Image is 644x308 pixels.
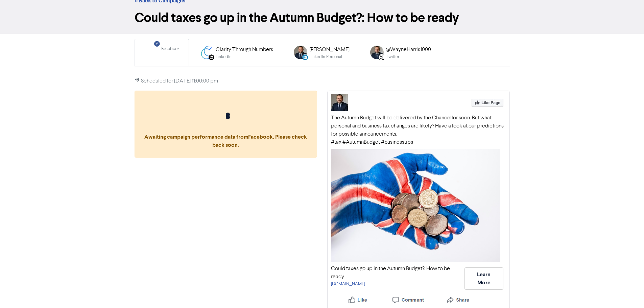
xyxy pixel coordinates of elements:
img: Like, Comment, Share [331,292,483,307]
img: LINKEDIN [200,46,214,59]
div: The Autumn Budget will be delivered by the Chancellor soon. But what personal and business tax ch... [331,114,506,146]
span: Awaiting campaign performance data from Facebook . Please check back soon. [142,113,310,148]
div: LinkedIn [216,54,273,60]
div: Facebook [161,46,180,52]
div: Clarity Through Numbers [216,46,273,54]
img: TWITTER [370,46,384,59]
div: @WayneHarris1000 [386,46,431,54]
a: [DOMAIN_NAME] [331,282,365,286]
div: Could taxes go up in the Autumn Budget?: How to be ready [331,265,462,281]
img: Your Selected Media [331,149,500,262]
img: LINKEDIN_PERSONAL [294,46,307,59]
img: Like Page [472,99,503,107]
div: LinkedIn Personal [309,54,350,60]
div: Twitter [386,54,431,60]
div: [PERSON_NAME] [309,46,350,54]
h1: Could taxes go up in the Autumn Budget?: How to be ready [135,10,510,26]
p: Scheduled for [DATE] 11:00:00 pm [135,77,510,85]
a: Learn More [464,276,503,281]
iframe: Chat Widget [610,276,644,308]
button: Learn More [464,267,503,290]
